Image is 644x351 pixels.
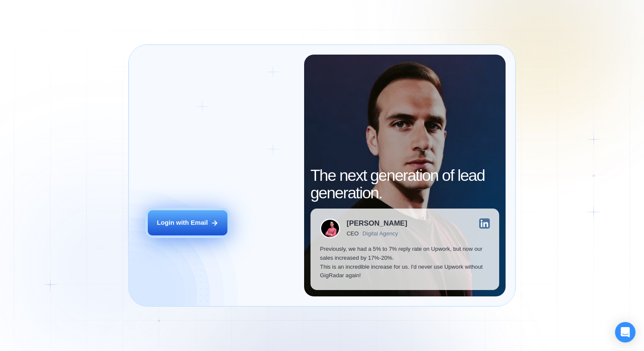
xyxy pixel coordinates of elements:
[347,220,407,227] div: [PERSON_NAME]
[615,322,635,342] div: Open Intercom Messenger
[157,218,208,227] div: Login with Email
[148,210,227,235] button: Login with Email
[163,119,175,125] div: Login
[148,145,227,184] span: Welcome to
[320,245,489,280] p: Previously, we had a 5% to 7% reply rate on Upwork, but now our sales increased by 17%-20%. This ...
[347,230,359,237] div: CEO
[310,167,500,202] h2: The next generation of lead generation.
[362,230,398,237] div: Digital Agency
